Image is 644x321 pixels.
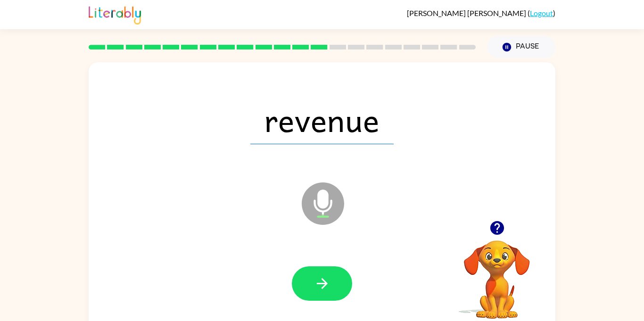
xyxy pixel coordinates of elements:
[487,36,555,58] button: Pause
[407,8,528,17] span: [PERSON_NAME] [PERSON_NAME]
[407,8,555,17] div: ( )
[250,95,394,144] span: revenue
[450,226,544,320] video: Your browser must support playing .mp4 files to use Literably. Please try using another browser.
[89,4,141,25] img: Literably
[530,8,553,17] a: Logout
